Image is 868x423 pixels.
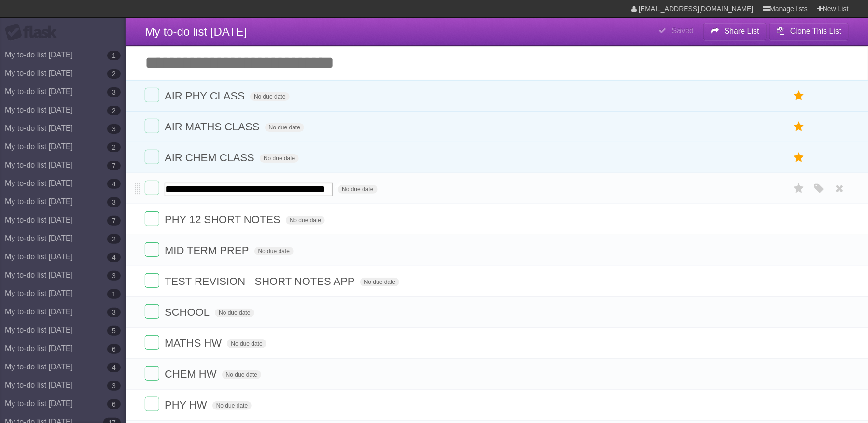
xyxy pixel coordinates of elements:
button: Share List [703,23,767,40]
label: Star task [790,181,808,197]
span: No due date [212,401,252,410]
div: Flask [5,24,63,41]
b: 4 [107,363,121,372]
b: 6 [107,399,121,409]
b: 3 [107,197,121,207]
b: Saved [672,27,694,35]
label: Done [145,88,159,102]
span: PHY 12 SHORT NOTES [165,213,283,226]
span: CHEM HW [165,368,219,380]
b: 2 [107,234,121,244]
label: Done [145,181,159,195]
span: No due date [222,370,261,379]
label: Done [145,366,159,381]
b: 1 [107,51,121,60]
span: AIR MATHS CLASS [165,121,262,133]
b: 6 [107,344,121,354]
label: Done [145,119,159,133]
b: 3 [107,308,121,317]
b: 2 [107,69,121,79]
span: My to-do list [DATE] [145,25,247,38]
b: 5 [107,326,121,336]
label: Done [145,335,159,350]
b: 7 [107,161,121,170]
label: Star task [790,119,808,135]
span: TEST REVISION - SHORT NOTES APP [165,275,357,287]
label: Star task [790,88,808,104]
b: 4 [107,179,121,189]
span: No due date [286,216,325,225]
span: MATHS HW [165,337,224,349]
span: No due date [215,309,254,317]
span: AIR PHY CLASS [165,90,247,102]
b: 7 [107,216,121,226]
label: Done [145,397,159,411]
label: Done [145,211,159,226]
b: Share List [725,27,759,35]
span: No due date [338,185,377,194]
b: Clone This List [790,27,841,35]
span: No due date [260,154,299,163]
label: Done [145,242,159,257]
span: No due date [360,278,399,286]
b: 3 [107,124,121,134]
b: 3 [107,381,121,391]
b: 3 [107,87,121,97]
label: Star task [790,150,808,166]
b: 2 [107,142,121,152]
span: No due date [254,247,294,255]
span: MID TERM PREP [165,244,251,256]
button: Clone This List [769,23,849,40]
span: AIR CHEM CLASS [165,152,257,164]
label: Done [145,273,159,288]
span: No due date [250,92,289,101]
b: 2 [107,106,121,115]
label: Done [145,150,159,164]
span: SCHOOL [165,306,212,318]
span: No due date [265,123,304,132]
label: Done [145,304,159,319]
b: 1 [107,289,121,299]
span: No due date [227,339,266,348]
span: PHY HW [165,399,210,411]
b: 3 [107,271,121,281]
b: 4 [107,253,121,262]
